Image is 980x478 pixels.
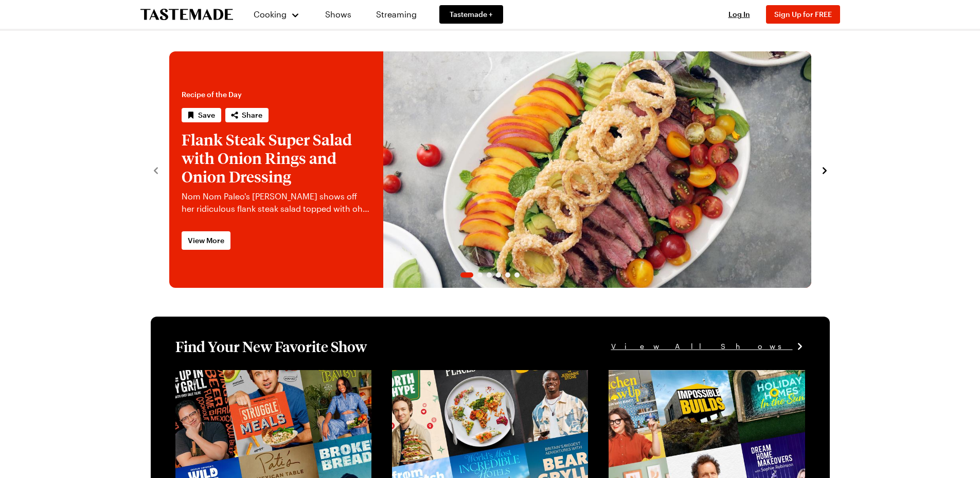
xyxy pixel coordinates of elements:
span: View All Shows [611,341,793,352]
span: Cooking [254,9,287,19]
button: navigate to previous item [151,163,161,176]
a: View full content for [object Object] [609,371,749,381]
a: To Tastemade Home Page [140,9,233,21]
span: Go to slide 4 [496,272,501,278]
span: Go to slide 5 [505,272,510,278]
span: Share [242,110,262,120]
h1: Find Your New Favorite Show [175,337,367,356]
a: Tastemade + [439,5,503,24]
span: Tastemade + [450,9,493,20]
button: Share [225,108,269,122]
span: Go to slide 2 [477,272,483,278]
span: View More [188,235,224,246]
span: Go to slide 1 [460,272,473,278]
button: Log In [719,9,760,20]
a: View full content for [object Object] [175,371,316,381]
button: navigate to next item [819,163,830,176]
a: View full content for [object Object] [392,371,532,381]
div: 1 / 6 [169,51,811,288]
button: Cooking [254,2,300,27]
span: Sign Up for FREE [774,10,832,19]
span: Save [198,110,215,120]
button: Save recipe [182,108,221,122]
span: Go to slide 3 [487,272,492,278]
button: Sign Up for FREE [766,5,840,24]
a: View More [182,231,230,250]
span: Go to slide 6 [514,272,520,278]
a: View All Shows [611,341,805,352]
span: Log In [728,10,750,19]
